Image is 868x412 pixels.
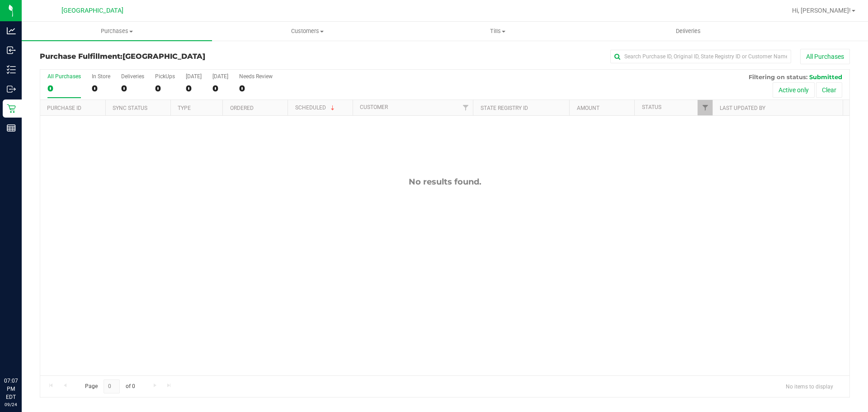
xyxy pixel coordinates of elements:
div: 0 [92,83,110,94]
inline-svg: Reports [7,123,16,133]
div: 0 [47,83,81,94]
div: [DATE] [212,73,228,80]
p: 07:07 PM EDT [4,377,18,401]
div: 0 [186,83,202,94]
span: Tills [403,27,592,35]
div: 0 [155,83,175,94]
a: Purchase ID [47,105,81,111]
a: State Registry ID [481,105,528,111]
a: Filter [698,100,712,115]
inline-svg: Retail [7,104,16,113]
div: 0 [121,83,144,94]
a: Sync Status [113,105,147,111]
a: Scheduled [295,104,336,111]
a: Tills [402,22,593,41]
button: Clear [816,82,842,98]
inline-svg: Outbound [7,85,16,94]
span: Submitted [809,73,842,81]
button: Active only [773,82,815,98]
a: Amount [577,105,599,111]
span: [GEOGRAPHIC_DATA] [123,52,205,61]
iframe: Resource center [9,340,36,367]
span: Purchases [22,27,212,35]
a: Last Updated By [720,105,765,111]
span: [GEOGRAPHIC_DATA] [61,7,123,14]
span: No items to display [778,379,840,393]
div: In Store [92,73,110,80]
h3: Purchase Fulfillment: [40,52,310,61]
a: Purchases [22,22,212,41]
span: Filtering on status: [749,73,807,81]
a: Deliveries [593,22,783,41]
div: 0 [212,83,228,94]
input: Search Purchase ID, Original ID, State Registry ID or Customer Name... [610,50,791,63]
p: 09/24 [4,401,18,408]
a: Filter [458,100,473,115]
div: Deliveries [121,73,144,80]
a: Type [178,105,191,111]
div: PickUps [155,73,175,80]
inline-svg: Inventory [7,65,16,74]
a: Status [642,104,661,110]
inline-svg: Analytics [7,26,16,35]
inline-svg: Inbound [7,46,16,55]
span: Page of 0 [77,379,142,393]
a: Customer [360,104,388,110]
div: 0 [239,83,273,94]
div: Needs Review [239,73,273,80]
div: No results found. [40,177,849,187]
span: Hi, [PERSON_NAME]! [792,7,851,14]
a: Customers [212,22,402,41]
a: Ordered [230,105,254,111]
span: Deliveries [664,27,713,35]
div: All Purchases [47,73,81,80]
button: All Purchases [800,49,850,64]
span: Customers [212,27,402,35]
div: [DATE] [186,73,202,80]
